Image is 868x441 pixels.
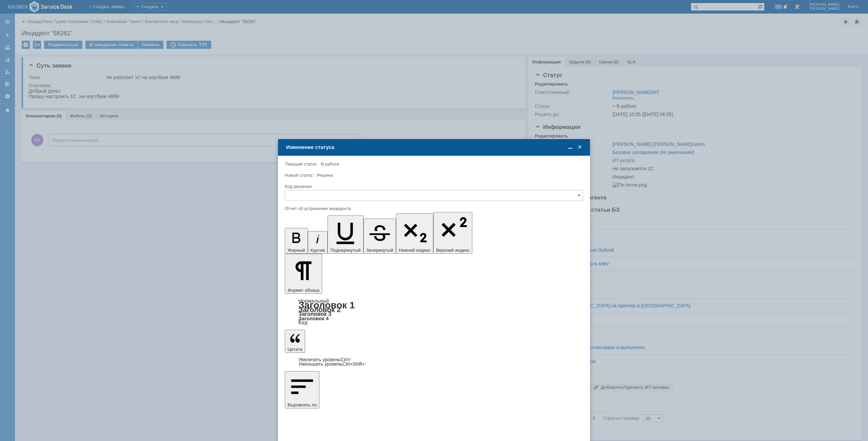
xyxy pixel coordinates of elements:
[285,299,583,325] div: Формат абзаца
[311,248,325,253] span: Курсив
[285,330,305,353] button: Цитата
[298,320,308,326] a: Код
[288,347,302,352] span: Цитата
[366,248,393,253] span: Зачеркнутый
[288,248,305,253] span: Жирный
[298,300,355,310] a: Заголовок 1
[288,402,317,407] span: Выровнять по
[298,357,352,362] a: Increase
[342,361,366,367] span: Ctrl+Shift+'
[330,248,360,253] span: Подчеркнутый
[298,306,341,313] a: Заголовок 2
[308,231,328,254] button: Курсив
[285,206,582,211] div: Отчет об устранении инцидента
[285,184,582,189] div: Код решения
[396,213,434,254] button: Нижний индекс
[576,144,583,150] span: Закрыть
[433,212,472,254] button: Верхний индекс
[436,248,470,253] span: Верхний индекс
[285,161,318,167] label: Текущий статус:
[567,144,574,150] span: Свернуть (Ctrl + M)
[285,254,322,294] button: Формат абзаца
[363,218,396,254] button: Зачеркнутый
[285,228,308,254] button: Жирный
[286,144,583,150] div: Изменение статуса
[285,371,319,408] button: Выровнять по
[298,315,329,321] a: Заголовок 4
[285,173,314,178] label: Новый статус:
[340,357,352,362] span: Ctrl+'
[298,311,331,317] a: Заголовок 3
[321,161,339,167] span: В работе
[285,358,583,366] div: Цитата
[328,215,363,254] button: Подчеркнутый
[298,298,329,304] a: Нормальный
[288,288,319,293] span: Формат абзаца
[298,361,366,367] a: Decrease
[399,248,431,253] span: Нижний индекс
[317,173,333,178] span: Решена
